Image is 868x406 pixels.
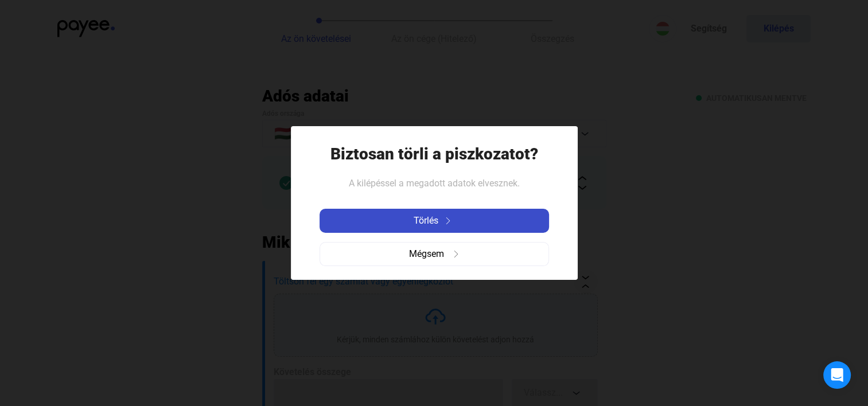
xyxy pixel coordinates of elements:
[320,209,549,233] button: Törlésarrow-right-white
[823,361,851,389] div: Open Intercom Messenger
[409,247,444,261] span: Mégsem
[414,214,438,228] span: Törlés
[330,144,538,164] h1: Biztosan törli a piszkozatot?
[441,217,455,224] img: arrow-right-white
[453,251,460,257] img: arrow-right-grey
[320,242,549,266] button: Mégsemarrow-right-grey
[349,178,520,189] span: A kilépéssel a megadott adatok elvesznek.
